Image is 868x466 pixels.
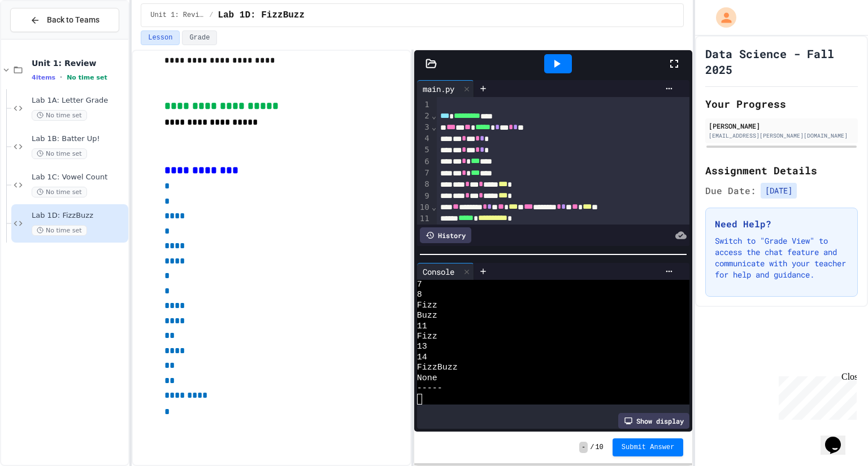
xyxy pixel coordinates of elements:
[47,14,99,26] span: Back to Teams
[417,133,431,144] div: 4
[218,8,305,22] span: Lab 1D: FizzBuzz
[32,58,126,68] span: Unit 1: Review
[417,263,474,280] div: Console
[417,373,437,384] span: None
[417,144,431,156] div: 5
[182,30,217,45] button: Grade
[417,179,431,190] div: 8
[417,384,442,394] span: -----
[60,73,62,82] span: •
[32,187,87,197] span: No time set
[417,111,431,122] div: 2
[32,211,126,221] span: Lab 1D: FizzBuzz
[209,11,213,20] span: /
[417,280,422,290] span: 7
[150,11,205,20] span: Unit 1: Review
[32,173,126,182] span: Lab 1C: Vowel Count
[32,225,87,236] span: No time set
[774,372,857,420] iframe: chat widget
[705,162,858,178] h2: Assignment Details
[709,131,854,140] div: [EMAIL_ADDRESS][PERSON_NAME][DOMAIN_NAME]
[32,110,87,121] span: No time set
[32,134,126,144] span: Lab 1B: Batter Up!
[141,30,180,45] button: Lesson
[431,111,437,120] span: Fold line
[579,442,588,453] span: -
[705,46,858,77] h1: Data Science - Fall 2025
[417,156,431,168] div: 6
[704,5,739,30] div: My Account
[715,217,848,231] h3: Need Help?
[417,122,431,133] div: 3
[417,290,422,300] span: 8
[417,322,427,332] span: 11
[417,301,437,311] span: Fizz
[821,421,857,455] iframe: chat widget
[417,332,437,342] span: Fizz
[417,99,431,111] div: 1
[705,96,858,112] h2: Your Progress
[431,122,437,131] span: Fold line
[417,168,431,179] div: 7
[32,74,55,81] span: 4 items
[431,203,437,212] span: Fold line
[715,235,848,280] p: Switch to "Grade View" to access the chat feature and communicate with your teacher for help and ...
[417,353,427,363] span: 14
[761,183,797,199] span: [DATE]
[420,227,471,243] div: History
[417,80,474,97] div: main.py
[622,443,675,452] span: Submit Answer
[417,266,460,278] div: Console
[618,413,689,429] div: Show display
[613,438,684,456] button: Submit Answer
[595,443,603,452] span: 10
[32,148,87,159] span: No time set
[417,191,431,202] div: 9
[417,311,437,321] span: Buzz
[709,121,854,131] div: [PERSON_NAME]
[705,184,756,197] span: Due Date:
[10,8,119,32] button: Back to Teams
[590,443,594,452] span: /
[417,342,427,352] span: 13
[417,202,431,213] div: 10
[417,213,431,225] div: 11
[67,74,107,81] span: No time set
[32,96,126,105] span: Lab 1A: Letter Grade
[5,5,78,72] div: Chat with us now!Close
[417,363,458,373] span: FizzBuzz
[417,83,460,95] div: main.py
